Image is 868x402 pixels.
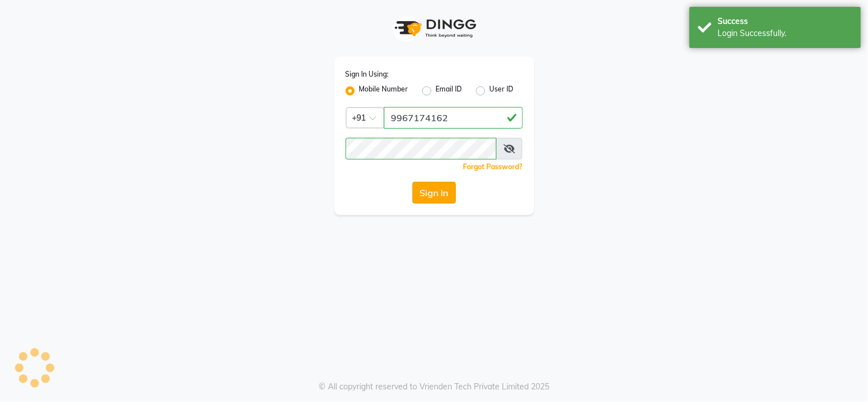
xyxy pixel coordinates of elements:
input: Username [384,107,523,129]
label: Email ID [436,84,462,98]
input: Username [346,138,497,160]
label: Sign In Using: [346,69,389,79]
div: Login Successfully. [718,27,853,39]
button: Sign In [413,182,456,204]
label: User ID [490,84,514,98]
img: logo1.svg [389,11,480,45]
label: Mobile Number [359,84,409,98]
a: Forgot Password? [463,162,523,171]
div: Success [718,15,853,27]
